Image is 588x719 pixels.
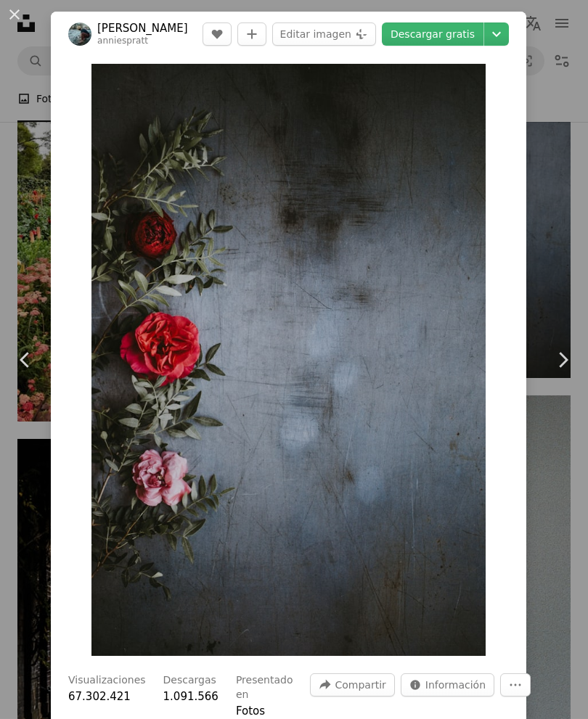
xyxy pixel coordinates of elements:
[236,673,293,702] h3: Presentado en
[68,22,91,46] img: Ve al perfil de Annie Spratt
[236,704,265,718] a: Fotos
[310,673,394,697] button: Compartir esta imagen
[335,674,385,696] span: Compartir
[237,22,266,46] button: Añade a la colección
[97,36,148,46] a: anniespratt
[91,64,486,656] img: Fotografía de enfoque superficial de rosas rojas y rosadas
[91,64,486,656] button: Ampliar en esta imagen
[272,22,376,46] button: Editar imagen
[163,673,216,688] h3: Descargas
[425,674,486,696] span: Información
[401,673,494,697] button: Estadísticas sobre esta imagen
[537,290,588,430] a: Siguiente
[203,22,232,46] button: Me gusta
[500,673,531,697] button: Más acciones
[68,690,131,703] span: 67.302.421
[382,22,483,46] a: Descargar gratis
[163,690,219,703] span: 1.091.566
[484,22,509,46] button: Elegir el tamaño de descarga
[97,21,188,36] a: [PERSON_NAME]
[68,673,146,688] h3: Visualizaciones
